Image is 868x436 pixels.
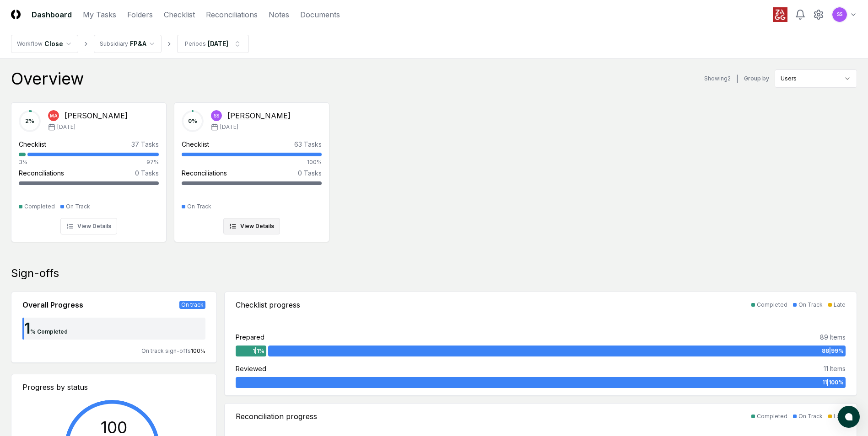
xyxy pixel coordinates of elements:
div: Prepared [236,332,264,342]
div: 37 Tasks [131,139,159,149]
div: % Completed [30,328,68,336]
a: 0%SS[PERSON_NAME][DATE]Checklist63 Tasks100%Reconciliations0 TasksOn TrackView Details [174,95,329,242]
button: Periods[DATE] [177,35,249,53]
span: SS [837,11,842,18]
span: 1 | 1 % [253,347,264,355]
div: On Track [66,202,90,211]
div: [DATE] [208,39,228,48]
a: My Tasks [83,9,116,20]
a: Documents [300,9,340,20]
div: | [736,74,739,84]
span: [DATE] [220,123,238,131]
span: 11 | 100 % [822,378,844,387]
div: Checklist progress [236,299,300,310]
a: Checklist progressCompletedOn TrackLatePrepared89 Items1|1%88|99%Reviewed11 Items11|100% [224,292,857,396]
span: [DATE] [57,123,75,131]
div: Showing 2 [704,74,731,83]
div: On Track [187,202,211,211]
div: 97% [27,158,159,166]
div: 0 Tasks [298,168,322,178]
div: On track [179,301,205,309]
button: atlas-launcher [838,406,860,428]
div: Completed [24,202,55,211]
div: Overall Progress [22,299,83,310]
div: Reconciliations [182,168,227,178]
span: 88 | 99 % [822,347,844,355]
button: View Details [60,218,117,234]
div: [PERSON_NAME] [65,110,128,121]
label: Group by [744,76,769,81]
button: View Details [223,218,280,234]
div: Subsidiary [100,40,128,48]
div: Checklist [182,139,209,149]
div: Progress by status [22,382,205,393]
span: On track sign-offs [141,347,191,354]
span: MA [50,112,58,119]
div: 100% [182,158,322,166]
span: SS [214,112,219,119]
div: On Track [798,301,823,309]
a: 2%MA[PERSON_NAME][DATE]Checklist37 Tasks3%97%Reconciliations0 TasksCompletedOn TrackView Details [11,95,167,242]
div: Reviewed [236,364,266,373]
div: On Track [798,412,823,420]
span: 100 % [191,347,205,354]
div: Late [834,412,846,420]
div: Workflow [17,40,43,48]
div: 1 [22,321,30,336]
div: Late [834,301,846,309]
div: Completed [757,301,787,309]
nav: breadcrumb [11,35,249,53]
div: Sign-offs [11,266,857,281]
a: Checklist [164,9,195,20]
div: Overview [11,69,84,88]
div: 0 Tasks [135,168,159,178]
div: 89 Items [820,332,846,342]
a: Folders [127,9,153,20]
div: [PERSON_NAME] [227,110,291,121]
div: Periods [185,40,206,48]
div: 11 Items [824,364,846,373]
img: ZAGG logo [773,7,787,22]
div: Reconciliations [19,168,64,178]
a: Dashboard [32,9,72,20]
img: Logo [11,10,21,19]
div: 63 Tasks [294,139,322,149]
div: Reconciliation progress [236,411,317,422]
a: Notes [269,9,289,20]
button: SS [831,6,848,23]
div: 3% [19,158,26,166]
div: Checklist [19,139,46,149]
div: Completed [757,412,787,420]
a: Reconciliations [206,9,258,20]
